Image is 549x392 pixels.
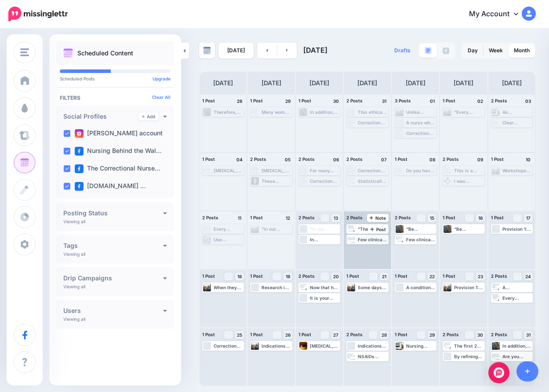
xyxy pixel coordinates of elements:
h4: 08 [428,156,436,163]
span: 13 [334,216,338,220]
span: 2 Posts [346,98,363,103]
span: 1 Post [250,273,263,279]
div: It is your responsibility as the licensed nurse to ensure that you are practicing within the requ... [310,295,339,301]
span: 1 Post [250,332,263,337]
a: 18 [235,272,244,280]
h4: [DATE] [502,78,522,88]
span: 27 [333,333,338,337]
span: 16 [478,216,483,220]
h4: [DATE] [454,78,473,88]
h4: Social Profiles [63,113,138,120]
h4: 28 [235,97,244,105]
span: 15 [430,216,434,220]
div: Every correctional facility will inevitably have an incarcerated individual who is diagnosed with... [214,226,243,232]
div: Are you currently undergoing a dental procedure or receiving dental treatment? Read more 👉 [URL] ... [502,354,532,359]
img: paragraph-boxed.png [425,47,432,54]
h4: Drip Campaigns [63,275,163,281]
div: By refining our communication skills, we strengthen our role as patient advocates and essential m... [454,354,484,359]
div: Few clinical encounters are as high-risk, or as important, as the initial intake assessment (“Rec... [406,237,436,242]
div: Therefore, correctional nurses must be acutely aware of their scope of practice and potential lic... [214,109,243,115]
span: 19 [286,274,290,279]
a: 30 [476,331,485,339]
span: 2 Posts [443,332,459,337]
div: Unlike traditional healthcare settings, correctional environments come with unique barriers to co... [406,109,436,115]
img: instagram-square.png [75,129,84,138]
div: [MEDICAL_DATA], [MEDICAL_DATA], and excessive [MEDICAL_DATA] are not emergencies, but their prese... [214,168,243,173]
h4: [DATE] [357,78,377,88]
a: 22 [428,272,436,280]
span: 26 [285,333,291,337]
div: "In our unique environment, where healthcare is not the primary mission, it becomes even more ess... [310,226,339,232]
span: 1 Post [443,273,455,279]
label: [DOMAIN_NAME] … [75,182,146,191]
span: 1 Post [298,332,311,337]
span: 2 Posts [346,156,363,162]
div: "The nurse has moral duties to self as a person of inherent dignity and worth, including an expec... [358,226,387,232]
div: I was recently asked to validate that I was a “guest” in the correctional facility, and as such, ... [454,178,484,184]
a: Drafts [389,43,416,58]
span: 2 Posts [491,332,507,337]
span: 25 [237,333,242,337]
div: This ethical concept encourages nurses to express their individuality while respecting patients a... [358,109,387,115]
span: 1 Post [298,98,311,103]
div: “Be prepared” is a good motto for correctional nurses in general, but more so for pregnant patien... [454,226,484,232]
a: Add [138,113,159,120]
span: 22 [429,274,435,279]
span: 29 [429,333,435,337]
a: 24 [524,272,533,280]
h4: Tags [63,243,163,249]
a: 16 [476,214,485,222]
span: 2 Posts [250,156,266,162]
a: [DATE] [218,43,254,58]
h4: 04 [235,156,244,163]
div: Correctional Nurse Professional Practice Update: The New [PERSON_NAME] Code of Ethics Provision 5... [214,343,243,348]
a: 19 [284,272,292,280]
span: [DATE] [303,46,327,54]
span: 2 Posts [346,332,363,337]
label: [PERSON_NAME] account [75,129,163,138]
span: 2 Posts [202,215,218,220]
img: calendar.png [63,48,73,58]
label: Nursing Behind the Wal… [75,147,162,156]
div: Workshops and seminars are ideal for covering complex topics or procedures that require interacti... [502,168,532,173]
div: Provision 1: The nurse practices with compassion and respect for the inherent dignity, worth, and... [502,226,532,232]
span: 2 Posts [298,273,315,279]
span: 1 Post [250,98,263,103]
a: 27 [331,331,340,339]
a: 28 [380,331,389,339]
span: 20 [333,274,339,279]
a: 23 [476,272,485,280]
span: 1 Post [443,215,455,220]
p: Viewing all [63,251,85,257]
h4: [DATE] [406,78,425,88]
div: Indications of a milder [MEDICAL_DATA] can be treated with over-the-counter pain medication. Read... [358,343,387,348]
span: Post [371,227,386,232]
a: My Account [460,4,536,25]
span: 1 Post [202,273,215,279]
div: In Corrections, medication compliance is supported by nurses administering medication. Read more ... [310,237,339,242]
a: 26 [284,331,292,339]
a: Post [368,225,389,233]
div: NSAIDs could interfere with the natural healing factors that are responsible for regeneration aft... [358,354,387,359]
span: 1 Post [202,98,215,103]
span: 2 Posts [298,215,315,220]
p: Viewing all [63,284,85,289]
h4: 05 [284,156,292,163]
img: menu.png [20,48,29,56]
h4: 31 [380,97,389,105]
h4: [DATE] [309,78,329,88]
h4: 07 [380,156,389,163]
div: In addition, there are often additional concerns of substance abuse, minimal medical or [MEDICAL_... [502,343,532,348]
a: 31 [524,331,533,339]
div: Do you have a program that includes trauma-Informed care (for all incarcerated persons)? Read mor... [406,168,436,173]
div: When they begin to show signs of an impending or worsening condition, the nurse either fails to i... [214,285,243,290]
div: Clear communication helps us obtain accurate health histories, assess patient needs, explain proc... [502,120,532,125]
span: 1 Post [395,156,407,162]
label: The Correctional Nurse… [75,164,160,173]
h4: 29 [284,97,292,105]
h4: 10 [524,156,533,163]
div: Few clinical encounters are as high-risk, or as important, as the initial intake assessment (“Rec... [358,237,387,242]
img: facebook-grey-square.png [443,47,449,54]
span: 18 [237,274,242,279]
div: Open Intercom Messenger [488,362,509,383]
